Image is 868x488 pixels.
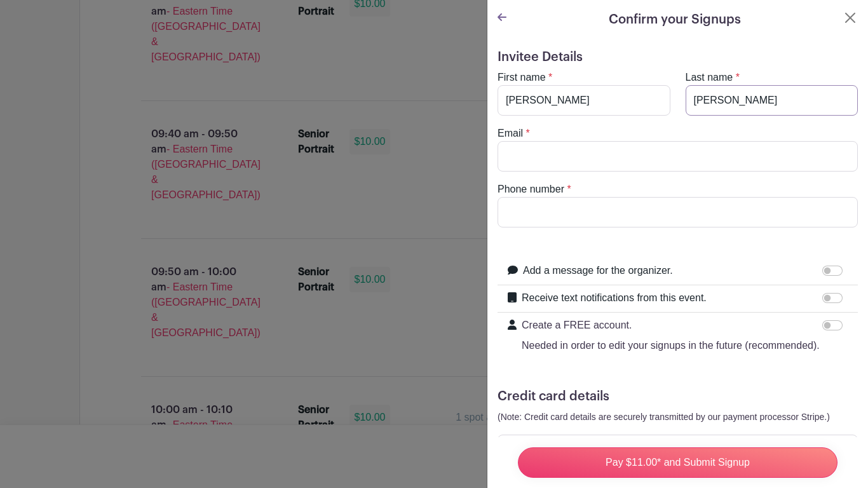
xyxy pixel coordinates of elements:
h5: Invitee Details [498,50,858,65]
small: (Note: Credit card details are securely transmitted by our payment processor Stripe.) [498,412,830,422]
label: Last name [686,70,733,85]
label: Add a message for the organizer. [523,263,673,278]
label: Email [498,126,523,141]
input: Pay $11.00* and Submit Signup [518,447,837,478]
label: Receive text notifications from this event. [522,290,707,306]
label: First name [498,70,546,85]
p: Needed in order to edit your signups in the future (recommended). [522,338,820,353]
h5: Credit card details [498,389,858,404]
h5: Confirm your Signups [609,10,741,29]
p: Create a FREE account. [522,318,820,333]
button: Close [843,10,858,25]
label: Phone number [498,182,564,197]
